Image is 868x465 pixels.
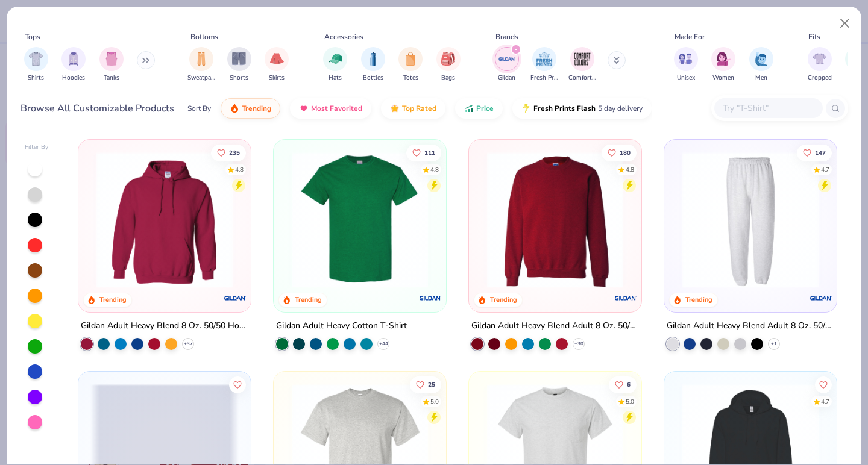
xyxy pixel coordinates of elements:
[90,152,239,288] img: 01756b78-01f6-4cc6-8d8a-3c30c1a0c8ac
[265,47,289,83] button: filter button
[808,47,832,83] button: filter button
[286,152,434,288] img: db319196-8705-402d-8b46-62aaa07ed94f
[381,98,445,119] button: Top Rated
[626,165,634,174] div: 4.8
[230,104,239,113] img: trending.gif
[471,319,639,334] div: Gildan Adult Heavy Blend Adult 8 Oz. 50/50 Fleece Crew
[808,47,832,83] div: filter for Cropped
[614,286,638,310] img: Gildan logo
[512,98,652,119] button: Fresh Prints Flash5 day delivery
[24,47,48,83] div: filter for Shirts
[455,98,503,119] button: Price
[105,52,118,66] img: Tanks Image
[436,47,461,83] div: filter for Bags
[265,47,289,83] div: filter for Skirts
[324,31,363,42] div: Accessories
[430,165,439,174] div: 4.8
[749,47,773,83] div: filter for Men
[212,144,247,161] button: Like
[361,47,385,83] button: filter button
[498,50,516,68] img: Gildan Image
[602,144,637,161] button: Like
[104,73,119,83] span: Tanks
[679,52,693,66] img: Unisex Image
[221,98,280,119] button: Trending
[712,73,734,83] span: Women
[530,47,558,83] div: filter for Fresh Prints
[530,47,558,83] button: filter button
[815,149,826,155] span: 147
[498,73,515,83] span: Gildan
[815,376,832,393] button: Like
[323,47,347,83] div: filter for Hats
[269,73,285,83] span: Skirts
[195,52,208,66] img: Sweatpants Image
[190,31,218,42] div: Bottoms
[434,152,582,288] img: c7959168-479a-4259-8c5e-120e54807d6b
[323,47,347,83] button: filter button
[627,381,631,387] span: 6
[187,47,215,83] div: filter for Sweatpants
[821,165,829,174] div: 4.7
[406,144,441,161] button: Like
[521,104,531,113] img: flash.gif
[61,47,86,83] button: filter button
[711,47,735,83] button: filter button
[223,286,247,310] img: Gildan logo
[25,31,40,42] div: Tops
[620,149,631,155] span: 180
[242,104,271,113] span: Trending
[236,165,244,174] div: 4.8
[808,31,820,42] div: Fits
[230,73,248,83] span: Shorts
[329,73,342,83] span: Hats
[535,50,553,68] img: Fresh Prints Image
[677,73,695,83] span: Unisex
[299,104,309,113] img: most_fav.gif
[808,286,832,310] img: Gildan logo
[227,47,251,83] button: filter button
[717,52,731,66] img: Women Image
[609,376,637,393] button: Like
[361,47,385,83] div: filter for Bottles
[227,47,251,83] div: filter for Shorts
[410,376,441,393] button: Like
[755,73,767,83] span: Men
[230,149,241,155] span: 235
[418,286,442,310] img: Gildan logo
[29,52,43,66] img: Shirts Image
[67,52,80,66] img: Hoodies Image
[626,397,634,406] div: 5.0
[184,340,193,348] span: + 37
[675,31,705,42] div: Made For
[568,47,596,83] div: filter for Comfort Colors
[187,103,211,114] div: Sort By
[808,73,832,83] span: Cropped
[674,47,698,83] button: filter button
[722,101,814,115] input: Try "T-Shirt"
[398,47,423,83] div: filter for Totes
[676,152,825,288] img: 13b9c606-79b1-4059-b439-68fabb1693f9
[270,52,284,66] img: Skirts Image
[20,101,174,116] div: Browse All Customizable Products
[28,73,44,83] span: Shirts
[568,73,596,83] span: Comfort Colors
[598,102,643,116] span: 5 day delivery
[436,47,461,83] button: filter button
[187,47,215,83] button: filter button
[821,397,829,406] div: 4.7
[755,52,768,66] img: Men Image
[379,340,388,348] span: + 44
[667,319,834,334] div: Gildan Adult Heavy Blend Adult 8 Oz. 50/50 Sweatpants
[404,52,417,66] img: Totes Image
[329,52,342,66] img: Hats Image
[290,98,371,119] button: Most Favorited
[441,73,455,83] span: Bags
[24,47,48,83] button: filter button
[398,47,423,83] button: filter button
[428,381,435,387] span: 25
[311,104,362,113] span: Most Favorited
[771,340,777,348] span: + 1
[62,73,85,83] span: Hoodies
[481,152,629,288] img: c7b025ed-4e20-46ac-9c52-55bc1f9f47df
